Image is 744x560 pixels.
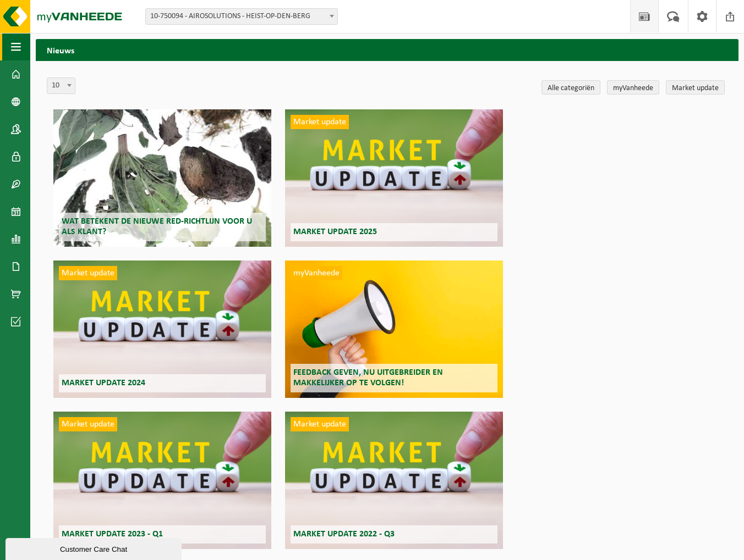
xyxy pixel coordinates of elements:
span: Market update 2025 [293,228,377,236]
a: myVanheede [607,80,659,95]
a: Market update Market update 2024 [53,260,271,398]
a: myVanheede Feedback geven, nu uitgebreider en makkelijker op te volgen! [285,260,503,398]
span: Market update [291,417,349,431]
span: 10-750094 - AIROSOLUTIONS - HEIST-OP-DEN-BERG [145,8,338,25]
a: Market update Market update 2023 - Q1 [53,412,271,549]
h2: Nieuws [36,39,738,60]
a: Alle categoriën [541,80,600,95]
span: Market update 2024 [62,379,145,387]
span: Market update [291,115,349,129]
iframe: chat widget [6,536,184,560]
span: 10-750094 - AIROSOLUTIONS - HEIST-OP-DEN-BERG [146,9,337,24]
a: Wat betekent de nieuwe RED-richtlijn voor u als klant? [53,109,271,247]
span: myVanheede [291,266,342,280]
span: Market update [59,266,117,280]
span: Market update [59,417,117,431]
span: Market update 2023 - Q1 [62,530,163,539]
a: Market update Market update 2025 [285,109,503,247]
span: 10 [47,77,75,94]
span: Wat betekent de nieuwe RED-richtlijn voor u als klant? [62,217,252,236]
span: Market update 2022 - Q3 [293,530,395,539]
a: Market update [666,80,725,95]
span: 10 [47,78,75,93]
span: Feedback geven, nu uitgebreider en makkelijker op te volgen! [293,368,443,387]
a: Market update Market update 2022 - Q3 [285,412,503,549]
